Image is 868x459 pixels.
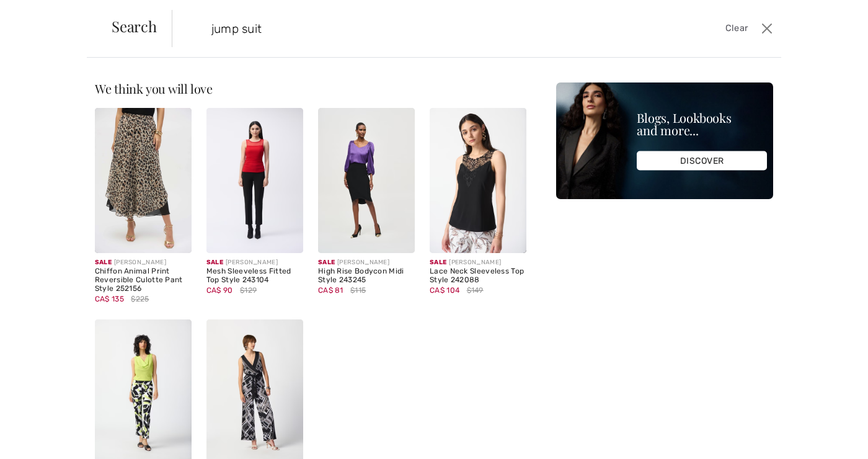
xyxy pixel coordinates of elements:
span: Clear [725,22,748,35]
div: [PERSON_NAME] [430,258,526,267]
span: Search [112,19,157,33]
img: Mesh Sleeveless Fitted Top Style 243104. Black [206,108,303,253]
div: DISCOVER [637,151,767,171]
div: Mesh Sleeveless Fitted Top Style 243104 [206,267,303,285]
span: CA$ 104 [430,286,459,295]
div: Lace Neck Sleeveless Top Style 242088 [430,267,526,285]
span: $225 [131,293,149,305]
span: CA$ 90 [206,286,233,295]
span: CA$ 81 [318,286,343,295]
span: Help [27,9,52,20]
span: $115 [350,285,366,296]
span: Sale [95,259,112,266]
span: CA$ 135 [95,295,124,303]
span: We think you will love [95,80,213,97]
div: Chiffon Animal Print Reversible Culotte Pant Style 252156 [95,267,192,293]
div: High Rise Bodycon Midi Style 243245 [318,267,415,285]
img: Lace Neck Sleeveless Top Style 242088. Black [430,108,526,253]
img: High Rise Bodycon Midi Style 243245. Black [318,108,415,253]
span: $129 [240,285,257,296]
input: TYPE TO SEARCH [202,10,619,47]
span: Sale [430,259,446,266]
div: [PERSON_NAME] [318,258,415,267]
img: Blogs, Lookbooks and more... [556,82,773,199]
div: [PERSON_NAME] [206,258,303,267]
span: Sale [206,259,223,266]
div: Blogs, Lookbooks and more... [637,112,767,136]
button: Close [758,19,776,38]
img: Chiffon Animal Print Reversible Culotte Pant Style 252156. Beige/Black [95,108,192,253]
span: Sale [318,259,335,266]
span: $149 [467,285,484,296]
div: [PERSON_NAME] [95,258,192,267]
